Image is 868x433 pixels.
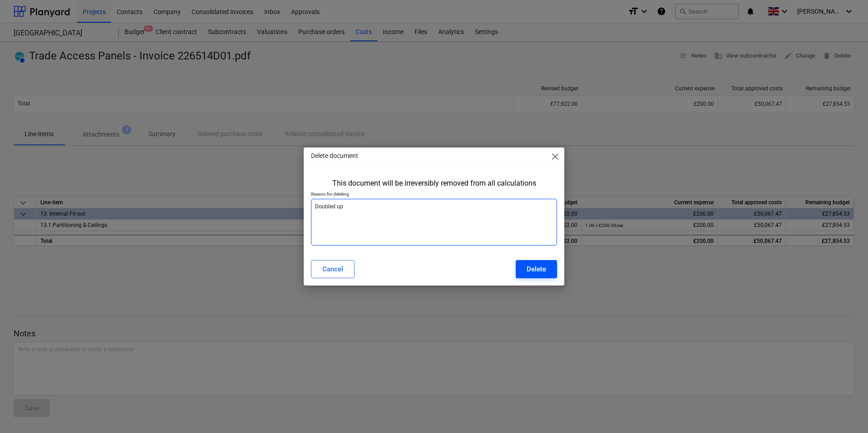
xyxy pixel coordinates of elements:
span: close [550,151,561,162]
p: Delete document [311,151,358,161]
iframe: Chat Widget [823,389,868,433]
p: Reason for deleting [311,191,557,199]
div: Cancel [322,263,343,275]
button: Cancel [311,260,355,278]
textarea: Doubled up [311,199,557,246]
button: Delete [516,260,557,278]
div: This document will be irreversibly removed from all calculations [332,179,536,187]
div: Delete [527,263,546,275]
